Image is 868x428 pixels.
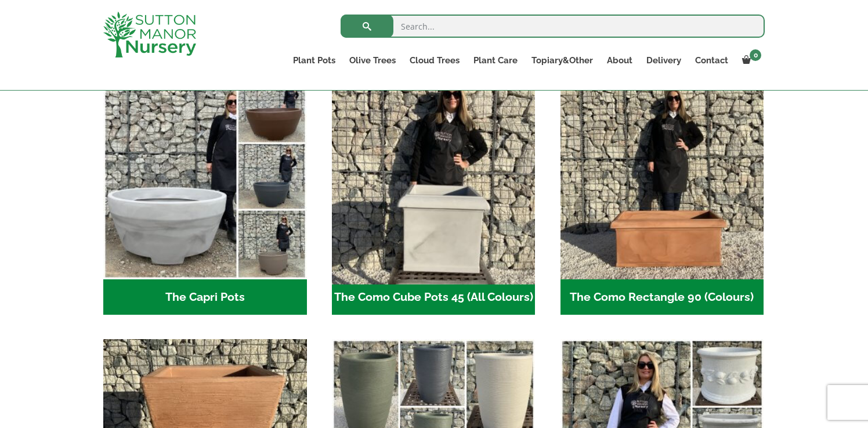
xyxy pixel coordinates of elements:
[688,52,735,69] a: Contact
[103,75,307,315] a: Visit product category The Capri Pots
[103,279,307,315] h2: The Capri Pots
[560,75,764,315] a: Visit product category The Como Rectangle 90 (Colours)
[639,52,688,69] a: Delivery
[332,75,536,315] a: Visit product category The Como Cube Pots 45 (All Colours)
[600,52,639,69] a: About
[286,52,342,69] a: Plant Pots
[750,49,761,61] span: 0
[466,52,525,69] a: Plant Care
[103,75,307,279] img: The Capri Pots
[103,12,196,57] img: logo
[525,52,600,69] a: Topiary&Other
[560,279,764,315] h2: The Como Rectangle 90 (Colours)
[341,15,765,38] input: Search...
[735,52,765,69] a: 0
[327,71,540,285] img: The Como Cube Pots 45 (All Colours)
[560,75,764,279] img: The Como Rectangle 90 (Colours)
[342,52,403,69] a: Olive Trees
[403,52,466,69] a: Cloud Trees
[332,279,536,315] h2: The Como Cube Pots 45 (All Colours)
